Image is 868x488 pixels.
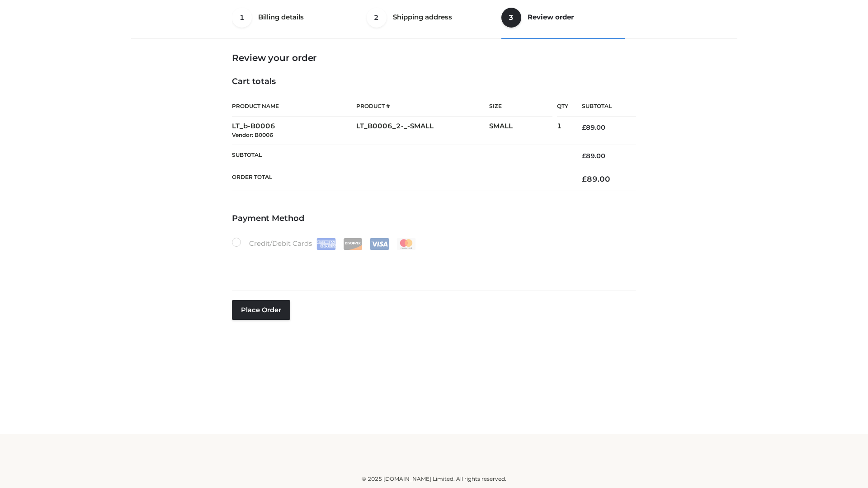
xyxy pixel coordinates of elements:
h4: Cart totals [232,77,636,87]
th: Size [489,96,552,117]
h4: Payment Method [232,214,636,224]
th: Product # [356,96,489,117]
td: LT_b-B0006 [232,117,356,145]
span: £ [582,152,586,160]
img: Discover [343,238,363,250]
td: SMALL [489,117,557,145]
bdi: 89.00 [582,152,605,160]
button: Place order [232,300,290,320]
div: © 2025 [DOMAIN_NAME] Limited. All rights reserved. [134,474,734,483]
img: Mastercard [396,238,416,250]
span: £ [582,174,587,183]
td: 1 [557,117,568,145]
label: Credit/Debit Cards [232,238,417,250]
span: £ [582,123,586,131]
img: Visa [370,238,389,250]
iframe: Secure payment input frame [230,248,634,281]
td: LT_B0006_2-_-SMALL [356,117,489,145]
img: Amex [316,238,336,250]
h3: Review your order [232,52,636,63]
th: Subtotal [568,96,636,117]
bdi: 89.00 [582,174,610,183]
th: Subtotal [232,145,568,167]
small: Vendor: B0006 [232,131,273,138]
th: Order Total [232,167,568,191]
th: Product Name [232,96,356,117]
th: Qty [557,96,568,117]
bdi: 89.00 [582,123,605,131]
